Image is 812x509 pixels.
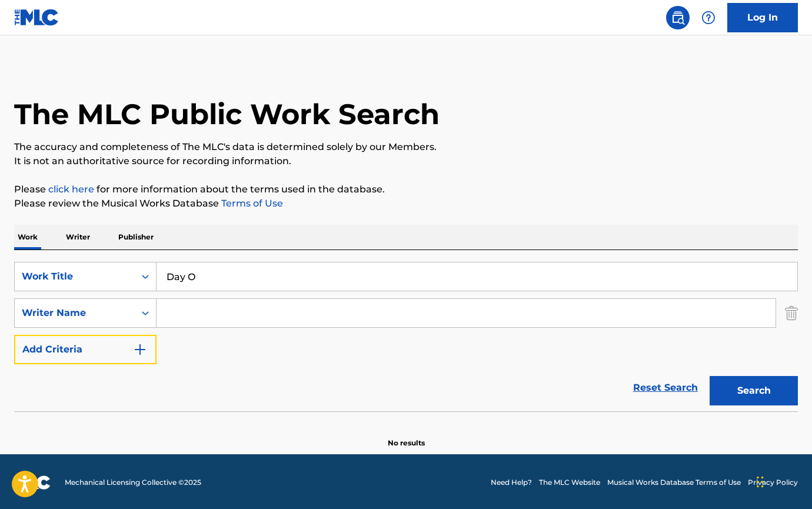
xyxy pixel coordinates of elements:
div: Drag [757,464,764,500]
div: Writer Name [22,306,128,320]
img: Delete Criterion [785,298,798,328]
p: Work [14,225,41,249]
a: Musical Works Database Terms of Use [607,477,741,488]
a: Reset Search [627,375,704,401]
img: search [671,11,685,25]
span: Mechanical Licensing Collective © 2025 [65,477,201,488]
p: Please for more information about the terms used in the database. [14,182,798,197]
h1: The MLC Public Work Search [14,97,440,132]
p: It is not an authoritative source for recording information. [14,154,798,168]
p: The accuracy and completeness of The MLC's data is determined solely by our Members. [14,140,798,154]
p: Writer [62,225,94,249]
a: Terms of Use [219,198,283,209]
a: The MLC Website [539,477,600,488]
p: Publisher [115,225,157,249]
img: help [701,11,716,25]
form: Search Form [14,262,798,411]
button: Add Criteria [14,335,157,364]
div: Help [697,6,720,29]
div: Work Title [22,270,128,284]
p: No results [388,424,425,448]
p: Please review the Musical Works Database [14,197,798,211]
a: Public Search [666,6,690,29]
img: 9d2ae6d4665cec9f34b9.svg [133,342,147,357]
a: Log In [727,3,798,32]
a: Need Help? [491,477,532,488]
button: Search [710,376,798,405]
a: click here [48,184,94,195]
img: MLC Logo [14,9,59,26]
iframe: Chat Widget [753,453,812,509]
a: Privacy Policy [748,477,798,488]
